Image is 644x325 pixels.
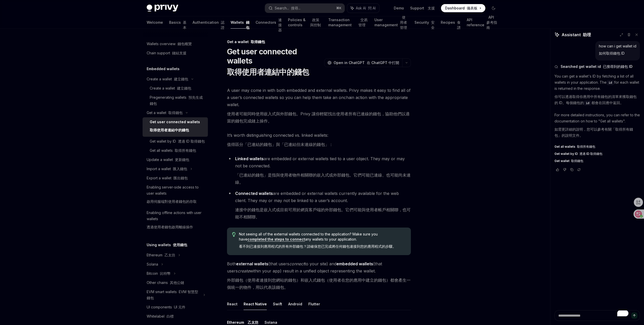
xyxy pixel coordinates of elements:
font: 匯入錢包 [173,167,187,171]
font: 基本 [183,20,186,30]
strong: external wallets [236,261,268,266]
button: Open in ChatGPT 在 ChatGPT 中打開 [324,58,402,67]
span: Get all wallets [554,145,595,149]
font: 取得所有錢包 [577,145,595,148]
div: Search... [275,5,300,11]
span: Searched get wallet id [561,64,633,69]
a: Export a wallet 匯出錢包 [143,173,208,183]
font: 鏈結支援 [172,51,186,55]
font: 錢包 [246,20,249,30]
button: Toggle dark mode [489,4,498,12]
font: 支援 [428,6,435,10]
svg: Tip [232,232,236,237]
font: 比特幣 [160,271,171,276]
a: Authentication 認證 [193,16,224,29]
font: 建立錢包 [174,77,188,81]
a: Enabling offline actions with user wallets透過使用者錢包啟用離線操作 [143,208,208,234]
button: Search... 搜尋...⌘K [265,4,345,13]
a: Demo [394,6,404,11]
a: Other chains 其他公鏈 [143,278,208,287]
em: connect [289,261,305,266]
div: Ethereum [147,252,175,258]
span: Get wallet [554,159,583,163]
a: Chain support 鏈結支援 [143,48,208,58]
div: Get user connected wallets [150,119,200,135]
font: API 參考指南 [486,15,497,30]
font: 「已連結的錢包」是指與使用者物件相關聯的嵌入式或外部錢包。它們可能已連線、也可能尚未連線。 [235,172,411,185]
font: 安全 [431,20,435,30]
em: create [238,268,250,273]
font: 儀表板 [467,6,477,10]
div: Create a wallet [150,85,191,91]
button: Ask AI 問 AI [347,4,379,13]
h1: Get user connected wallets [227,47,322,79]
span: Dashboard [445,6,477,11]
span: Get wallet by ID [554,152,602,156]
div: Solana [147,261,158,267]
font: 食譜 [457,20,461,30]
font: 認證 [221,20,224,30]
a: Dashboard 儀表板 [441,4,485,12]
span: Not seeing all of the external wallets connected to the application? Make sure you have any walle... [239,232,406,251]
font: 透過 ID 取得錢包 [178,139,205,143]
font: 取得使用者連結中的錢包 [150,128,189,132]
font: 如需更詳細的說明，您可以參考有關「取得所有錢包」的說明文件。 [554,127,633,137]
strong: Connected wallets [235,191,273,196]
span: It’s worth distinguishing connected vs. linked wallets: [227,132,411,150]
font: 啟用伺服端對使用者錢包的存取 [147,199,197,204]
div: Other chains [147,280,184,286]
span: id [609,81,612,85]
div: Import a wallet [147,166,187,172]
p: You can get a wallet's ID by fetching a list of all wallets in your application. The for each wal... [554,73,640,108]
div: Pregenerating wallets [150,94,205,107]
font: 乙太坊 [165,253,175,257]
a: Get all wallets 取得所有錢包 [143,146,208,155]
a: completed the steps to connect [247,237,305,242]
div: Update a wallet [147,157,189,163]
font: 如何取得錢包 ID [599,51,625,55]
a: Get all wallets 取得所有錢包 [554,145,640,149]
span: id [586,101,589,105]
div: Create a wallet [147,76,188,82]
font: 外部錢包（使用者連接到您網站的錢包）和嵌入式錢包（使用者在您的應用中建立的錢包）都會產生一個統一的物件，用以代表該錢包。 [227,278,411,290]
div: EVM smart wallets [147,289,200,301]
a: Basics 基本 [169,16,186,29]
font: 匯出錢包 [173,176,188,180]
a: Transaction management 交易管理 [328,16,368,29]
h5: Embedded wallets [147,66,180,72]
font: 已搜尋到的錢包 ID [603,64,633,69]
a: UI components UI 元件 [143,303,208,312]
font: 交易管理 [358,18,368,27]
a: Recipes 食譜 [441,16,461,29]
h5: Using wallets [147,242,187,248]
a: Create a wallet 建立錢包 [143,84,208,93]
span: Ask AI [356,6,376,11]
span: Assistant [562,32,591,38]
a: Support 支援 [410,6,435,11]
font: 取得錢包 [571,159,583,163]
font: UI 元件 [174,305,185,309]
a: Whitelabel 白標 [143,312,208,321]
a: Connectors 連接器 [256,16,282,29]
textarea: To enrich screen reader interactions, please activate Accessibility in Grammarly extension settings [554,310,640,321]
span: A user may come in with both embedded and external wallets. Privy makes it easy to find all of a ... [227,87,411,127]
button: Flutter [308,298,320,310]
font: 取得使用者連結中的錢包 [227,67,309,77]
li: are embedded or external wallets currently available for the web client. They may or may not be l... [227,190,411,222]
div: Chain support [147,50,186,56]
a: Get user connected wallets取得使用者連結中的錢包 [143,117,208,137]
a: User management 使用者管理 [374,16,408,29]
div: Get a wallet [227,39,411,44]
font: 問 AI [368,6,376,10]
font: 取得錢包 [168,110,183,115]
div: Enabling offline actions with user wallets [147,210,205,232]
li: are embedded or external wallets tied to a user object. They may or may not be connected. [227,155,411,188]
a: Enabling server-side access to user wallets啟用伺服端對使用者錢包的存取 [143,183,208,208]
font: 透過 ID 取得錢包 [579,152,602,156]
font: 值得區分「已連結的錢包」與「已連結但未連線的錢包」： [227,142,333,147]
div: Export a wallet [147,175,188,181]
div: Get wallet by ID [150,138,205,144]
button: Searched get wallet id 已搜尋到的錢包 ID [554,64,640,69]
strong: Linked wallets [235,156,264,161]
div: Bitcoin [147,270,171,277]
